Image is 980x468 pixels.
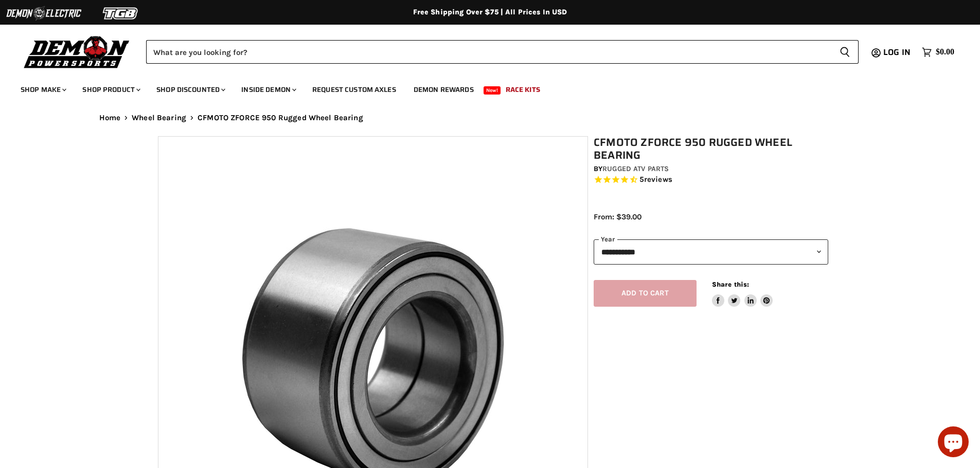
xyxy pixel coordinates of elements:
[149,79,231,100] a: Shop Discounted
[484,86,501,95] span: New!
[198,114,363,122] span: CFMOTO ZFORCE 950 Rugged Wheel Bearing
[712,280,773,307] aside: Share this:
[594,212,642,221] span: From: $39.00
[639,175,672,184] span: 5 reviews
[79,114,902,122] nav: Breadcrumbs
[644,175,672,184] span: reviews
[917,45,959,60] a: $0.00
[498,79,548,100] a: Race Kits
[146,40,831,64] input: Search
[935,426,972,460] inbox-online-store-chat: Shopify online store chat
[21,33,133,70] img: Demon Powersports
[936,47,954,57] span: $0.00
[234,79,302,100] a: Inside Demon
[79,8,902,17] div: Free Shipping Over $75 | All Prices In USD
[406,79,482,100] a: Demon Rewards
[75,79,147,100] a: Shop Product
[146,40,859,64] form: Product
[883,46,911,59] span: Log in
[5,4,82,23] img: Demon Electric Logo 2
[831,40,859,64] button: Search
[13,75,952,100] ul: Main menu
[712,280,749,288] span: Share this:
[82,4,159,23] img: TGB Logo 2
[305,79,404,100] a: Request Custom Axles
[602,164,669,173] a: Rugged ATV Parts
[13,79,73,100] a: Shop Make
[594,163,828,175] div: by
[99,114,121,122] a: Home
[879,48,917,57] a: Log in
[594,136,828,162] h1: CFMOTO ZFORCE 950 Rugged Wheel Bearing
[132,114,186,122] a: Wheel Bearing
[594,239,828,265] select: year
[594,175,828,185] span: Rated 4.2 out of 5 stars 5 reviews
